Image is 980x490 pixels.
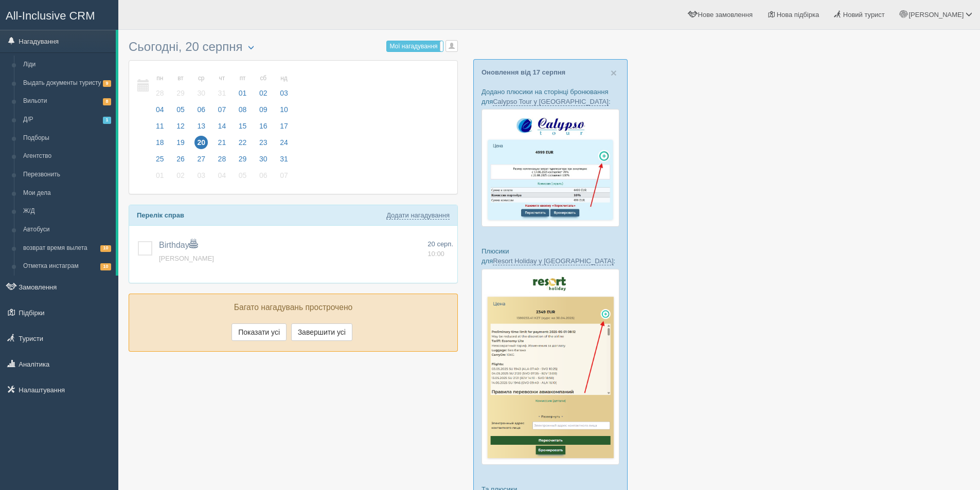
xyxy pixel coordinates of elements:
[159,241,198,249] span: Birthday
[174,152,187,166] span: 26
[159,255,214,262] a: [PERSON_NAME]
[254,153,273,170] a: 30
[19,147,116,166] a: Агентство
[236,103,250,116] span: 08
[19,92,116,111] a: Вильоти8
[257,74,270,83] small: сб
[212,170,232,186] a: 04
[233,68,253,104] a: пт 01
[150,120,170,137] a: 11
[274,120,291,137] a: 17
[19,56,116,74] a: Ліди
[274,104,291,120] a: 10
[191,170,211,186] a: 03
[212,153,232,170] a: 28
[174,103,187,116] span: 05
[236,136,250,149] span: 22
[19,74,116,93] a: Выдать документы туристу9
[257,86,270,100] span: 02
[194,119,208,133] span: 13
[254,104,273,120] a: 09
[216,74,229,83] small: чт
[103,80,111,87] span: 9
[150,153,170,170] a: 25
[216,86,229,100] span: 31
[150,68,170,104] a: пн 28
[174,136,187,149] span: 19
[103,98,111,105] span: 8
[698,11,753,19] span: Нове замовлення
[137,211,184,219] b: Перелік справ
[777,11,819,19] span: Нова підбірка
[19,166,116,184] a: Перезвонить
[153,103,167,116] span: 04
[482,269,619,465] img: resort-holiday-%D0%BF%D1%96%D0%B4%D0%B1%D1%96%D1%80%D0%BA%D0%B0-%D1%81%D1%80%D0%BC-%D0%B4%D0%BB%D...
[254,170,273,186] a: 06
[191,153,211,170] a: 27
[216,169,229,182] span: 04
[153,136,167,149] span: 18
[174,169,187,182] span: 02
[174,74,187,83] small: вт
[254,120,273,137] a: 16
[194,103,208,116] span: 06
[257,152,270,166] span: 30
[231,323,287,341] button: Показати усі
[19,221,116,239] a: Автобуси
[908,11,964,19] span: [PERSON_NAME]
[611,67,617,79] span: ×
[277,136,291,149] span: 24
[194,86,208,100] span: 30
[482,87,619,106] p: Додано плюсики на сторінці бронювання для :
[236,86,250,100] span: 01
[191,68,211,104] a: ср 30
[254,68,273,104] a: сб 02
[277,119,291,133] span: 17
[19,257,116,276] a: Отметка инстаграм10
[216,103,229,116] span: 07
[233,137,253,153] a: 22
[482,109,619,227] img: calypso-tour-proposal-crm-for-travel-agency.jpg
[277,86,291,100] span: 03
[103,117,111,123] span: 1
[212,120,232,137] a: 14
[274,137,291,153] a: 24
[274,170,291,186] a: 07
[171,170,190,186] a: 02
[482,68,565,76] a: Оновлення від 17 серпня
[274,153,291,170] a: 31
[236,74,250,83] small: пт
[6,9,95,22] span: All-Inclusive CRM
[174,86,187,100] span: 29
[212,104,232,120] a: 07
[150,170,170,186] a: 01
[216,152,229,166] span: 28
[129,40,458,55] h3: Сьогодні, 20 серпня
[212,137,232,153] a: 21
[277,103,291,116] span: 10
[257,103,270,116] span: 09
[233,120,253,137] a: 15
[427,240,453,248] span: 20 серп.
[212,68,232,104] a: чт 31
[236,152,250,166] span: 29
[153,169,167,182] span: 01
[277,152,291,166] span: 31
[236,119,250,133] span: 15
[216,119,229,133] span: 14
[194,169,208,182] span: 03
[171,153,190,170] a: 26
[611,67,617,78] button: Close
[493,98,609,106] a: Calypso Tour у [GEOGRAPHIC_DATA]
[150,104,170,120] a: 04
[191,104,211,120] a: 06
[171,104,190,120] a: 05
[150,137,170,153] a: 18
[153,152,167,166] span: 25
[194,152,208,166] span: 27
[233,170,253,186] a: 05
[389,43,437,50] span: Мої нагадування
[171,68,190,104] a: вт 29
[843,11,885,19] span: Новий турист
[19,129,116,148] a: Подборы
